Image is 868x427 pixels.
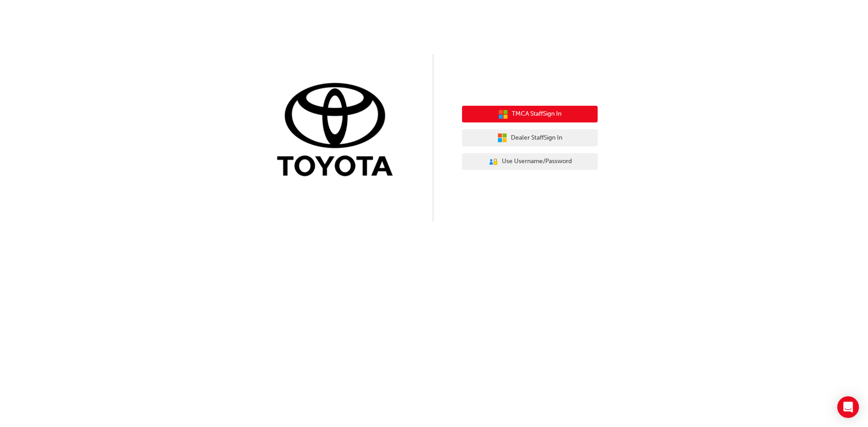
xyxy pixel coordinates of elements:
div: Open Intercom Messenger [837,396,859,418]
span: Use Username/Password [502,156,572,167]
span: Dealer Staff Sign In [511,133,562,143]
button: Use Username/Password [462,153,598,170]
button: Dealer StaffSign In [462,129,598,146]
img: Trak [270,81,406,181]
span: TMCA Staff Sign In [512,109,561,119]
button: TMCA StaffSign In [462,106,598,123]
